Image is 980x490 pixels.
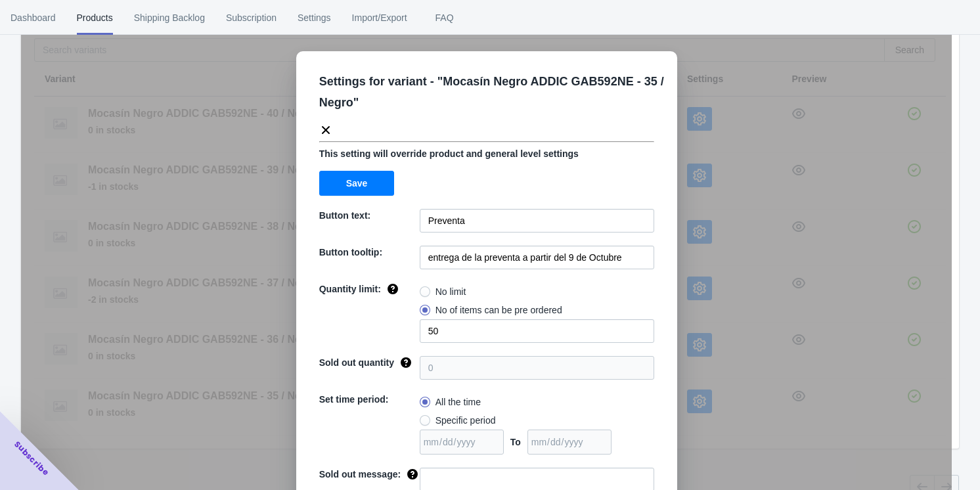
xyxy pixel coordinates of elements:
[435,395,481,409] span: All the time
[346,178,368,189] span: Save
[319,71,665,113] p: Settings for variant - " Mocasín Negro ADDIC GAB592NE - 35 / Negro "
[319,148,579,159] span: This setting will override product and general level settings
[319,171,395,196] button: Save
[11,1,56,35] span: Dashboard
[134,1,205,35] span: Shipping Backlog
[77,1,113,35] span: Products
[435,414,496,427] span: Specific period
[319,469,401,479] span: Sold out message:
[12,439,51,478] span: Subscribe
[319,210,371,221] span: Button text:
[226,1,277,35] span: Subscription
[352,1,407,35] span: Import/Export
[435,285,466,298] span: No limit
[435,303,562,317] span: No of items can be pre ordered
[319,284,381,294] span: Quantity limit:
[510,437,521,447] span: To
[319,394,389,405] span: Set time period:
[428,1,461,35] span: FAQ
[319,247,382,257] span: Button tooltip:
[319,357,394,368] span: Sold out quantity
[298,1,331,35] span: Settings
